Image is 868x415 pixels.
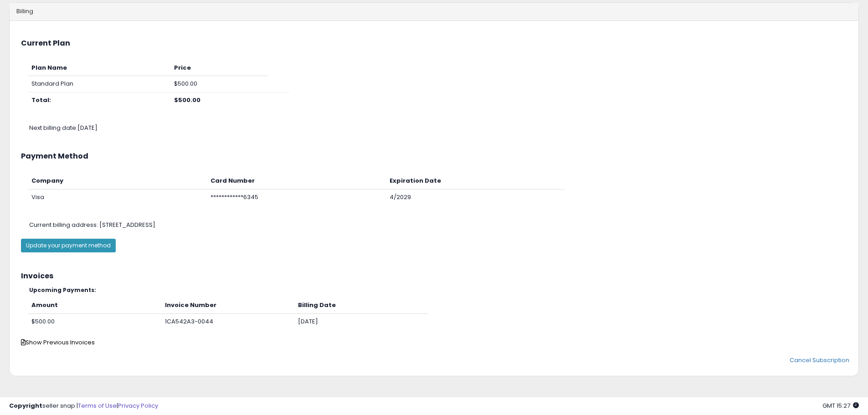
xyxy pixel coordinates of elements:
[21,152,847,160] h3: Payment Method
[28,76,170,92] td: Standard Plan
[29,287,847,293] h5: Upcoming Payments:
[21,39,847,47] h3: Current Plan
[21,272,847,280] h3: Invoices
[10,3,858,21] div: Billing
[790,356,849,364] a: Cancel Subscription
[822,401,859,410] span: 2025-10-6 15:27 GMT
[174,96,200,104] b: $500.00
[28,313,161,329] td: $500.00
[118,401,158,410] a: Privacy Policy
[31,96,51,104] b: Total:
[386,173,565,189] th: Expiration Date
[170,76,268,92] td: $500.00
[28,173,207,189] th: Company
[161,297,294,313] th: Invoice Number
[28,60,170,76] th: Plan Name
[21,239,116,252] button: Update your payment method
[28,297,161,313] th: Amount
[170,60,268,76] th: Price
[161,313,294,329] td: 1CA542A3-0044
[29,220,98,229] span: Current billing address:
[294,297,427,313] th: Billing Date
[78,401,117,410] a: Terms of Use
[22,221,862,230] div: [STREET_ADDRESS]
[386,189,565,205] td: 4/2029
[207,173,386,189] th: Card Number
[21,338,95,347] span: Show Previous Invoices
[294,313,427,329] td: [DATE]
[9,402,158,410] div: seller snap | |
[28,189,207,205] td: Visa
[9,401,42,410] strong: Copyright
[22,124,862,133] div: Next billing date: [DATE]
